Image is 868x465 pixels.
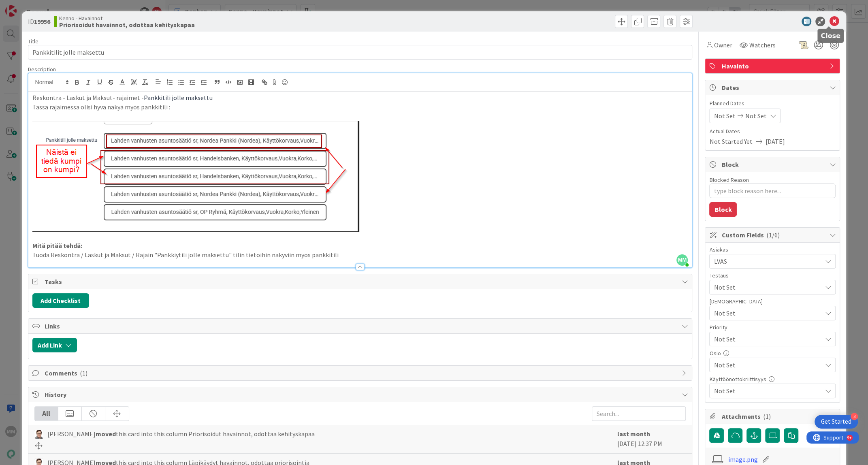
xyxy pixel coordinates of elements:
[815,415,858,429] div: Open Get Started checklist, remaining modules: 3
[28,17,50,26] span: ID
[32,250,688,260] p: Tuoda Reskontra / Laskut ja Maksut / Rajain "Pankkiytili jolle maksettu" tilin tietoihin näkyviin...
[617,430,650,438] b: last month
[59,21,195,28] b: Priorisoidut havainnot, odottaa kehityskapaa
[34,430,43,439] img: SM
[45,321,678,331] span: Links
[41,3,45,10] div: 9+
[676,254,688,266] span: MM
[17,1,37,11] span: Support
[709,376,836,382] div: Käyttöönottokriittisyys
[28,38,38,45] label: Title
[714,40,732,50] span: Owner
[721,230,825,240] span: Custom Fields
[34,17,50,26] b: 19956
[745,111,766,121] span: Not Set
[709,324,836,330] div: Priority
[766,231,779,239] span: ( 1/6 )
[709,137,752,146] span: Not Started Yet
[617,429,686,449] div: [DATE] 12:37 PM
[821,418,851,426] div: Get Started
[851,413,858,420] div: 3
[592,406,686,421] input: Search...
[709,350,836,356] div: Osio
[721,83,825,92] span: Dates
[821,32,840,40] h5: Close
[47,429,315,439] span: [PERSON_NAME] this card into this column Priorisoidut havainnot, odottaa kehityskapaa
[709,176,749,183] label: Blocked Reason
[721,61,825,71] span: Havainto
[80,369,87,377] span: ( 1 )
[721,160,825,169] span: Block
[32,338,77,352] button: Add Link
[714,386,821,396] span: Not Set
[709,299,836,304] div: [DEMOGRAPHIC_DATA]
[765,137,785,146] span: [DATE]
[32,293,89,308] button: Add Checklist
[32,93,688,102] p: Reskontra - Laskut ja Maksut- rajaimet -
[728,454,758,464] a: image.png
[709,202,737,217] button: Block
[28,45,693,60] input: type card name here...
[32,102,688,112] p: Tässä rajaimessa olisi hyvä näkyä myös pankkitili :
[45,390,678,399] span: History
[709,99,836,108] span: Planned Dates
[714,308,821,318] span: Not Set
[714,282,821,292] span: Not Set
[714,333,817,345] span: Not Set
[709,247,836,252] div: Asiakas
[35,407,58,420] div: All
[45,277,678,286] span: Tasks
[749,40,775,50] span: Watchers
[714,111,735,121] span: Not Set
[59,15,195,21] span: Kenno - Havainnot
[96,430,116,438] b: moved
[32,241,82,250] strong: Mitä pitää tehdä:
[714,360,821,370] span: Not Set
[709,127,836,136] span: Actual Dates
[144,94,213,102] span: Pankkitili jolle maksettu
[45,368,678,378] span: Comments
[32,121,359,232] img: image.png
[721,412,825,421] span: Attachments
[709,273,836,278] div: Testaus
[714,256,821,266] span: LVAS
[763,412,770,420] span: ( 1 )
[28,66,56,73] span: Description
